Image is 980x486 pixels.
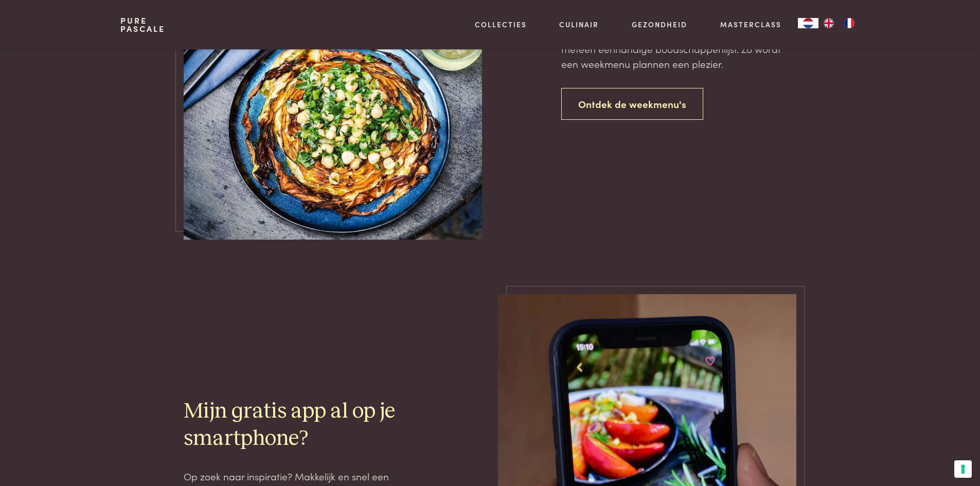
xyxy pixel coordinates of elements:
a: Ontdek de weekmenu's [561,88,703,120]
a: EN [818,18,839,28]
button: Uw voorkeuren voor toestemming voor trackingtechnologieën [954,460,972,478]
a: Masterclass [720,19,781,30]
h2: Mijn gratis app al op je smartphone? [184,398,419,453]
a: Gezondheid [632,19,687,30]
aside: Language selected: Nederlands [798,18,860,28]
ul: Language list [818,18,860,28]
a: Collecties [475,19,527,30]
a: FR [839,18,860,28]
a: PurePascale [120,16,165,33]
a: NL [798,18,818,28]
a: Culinair [559,19,599,30]
div: Language [798,18,818,28]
